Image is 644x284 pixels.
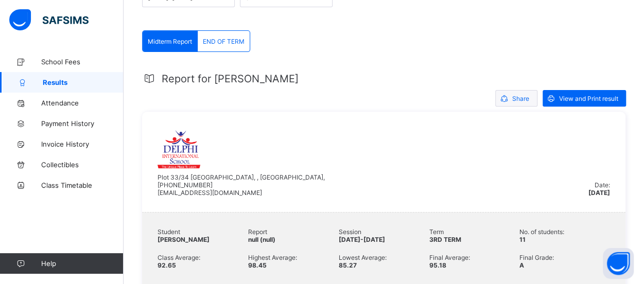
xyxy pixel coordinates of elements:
span: Midterm Report [148,38,192,45]
span: [DATE] [588,189,610,197]
span: Payment History [41,119,124,128]
span: Results [43,78,124,86]
span: 92.65 [158,261,176,269]
span: No. of students: [519,228,610,236]
span: Highest Average: [248,254,339,261]
span: 3RD TERM [429,236,461,243]
span: Plot 33/34 [GEOGRAPHIC_DATA], , [GEOGRAPHIC_DATA], [PHONE_NUMBER] [EMAIL_ADDRESS][DOMAIN_NAME] [158,173,325,197]
span: Lowest Average: [339,254,429,261]
span: View and Print result [559,95,618,102]
span: Class Timetable [41,181,124,189]
span: Help [41,259,123,268]
span: Report [248,228,339,236]
span: Final Average: [429,254,519,261]
span: END OF TERM [203,38,245,45]
span: Session [339,228,429,236]
span: Attendance [41,99,124,107]
span: Date: [595,181,610,189]
span: 98.45 [248,261,267,269]
span: 85.27 [339,261,357,269]
span: Class Average: [158,254,248,261]
span: A [519,261,524,269]
button: Open asap [603,248,634,279]
span: Report for [PERSON_NAME] [162,73,299,85]
span: null (null) [248,236,275,243]
span: Student [158,228,248,236]
span: Collectibles [41,161,124,169]
span: Share [512,95,529,102]
img: delphi.png [158,127,200,168]
span: Term [429,228,519,236]
span: 95.18 [429,261,446,269]
span: [PERSON_NAME] [158,236,210,243]
span: Invoice History [41,140,124,148]
span: School Fees [41,58,124,66]
img: safsims [9,9,89,31]
span: 11 [519,236,526,243]
span: Final Grade: [519,254,610,261]
span: [DATE]-[DATE] [339,236,385,243]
